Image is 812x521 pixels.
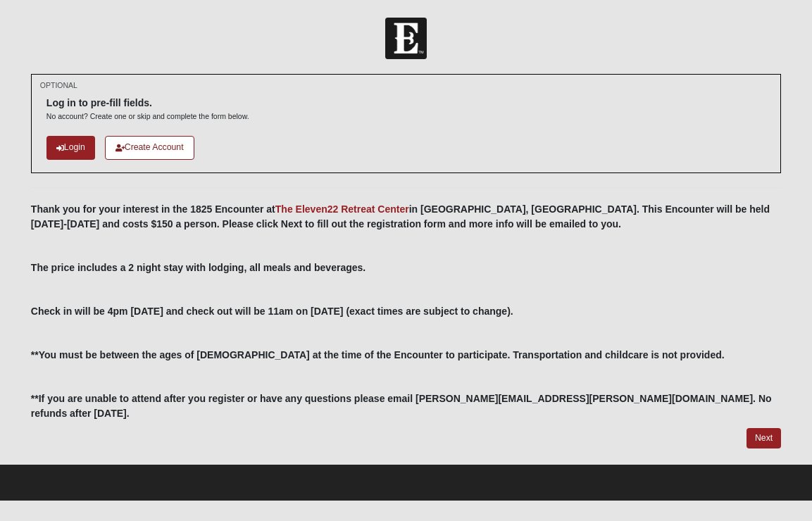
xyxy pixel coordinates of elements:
small: OPTIONAL [40,80,77,91]
img: Church of Eleven22 Logo [385,18,427,59]
b: Thank you for your interest in the 1825 Encounter at in [GEOGRAPHIC_DATA], [GEOGRAPHIC_DATA]. Thi... [31,203,770,230]
h6: Log in to pre-fill fields. [46,97,249,109]
b: The price includes a 2 night stay with lodging, all meals and beverages. [31,262,366,273]
a: Create Account [105,136,194,159]
b: Check in will be 4pm [DATE] and check out will be 11am on [DATE] (exact times are subject to chan... [31,306,513,317]
b: **You must be between the ages of [DEMOGRAPHIC_DATA] at the time of the Encounter to participate.... [31,349,725,360]
a: Next [747,428,781,448]
b: **If you are unable to attend after you register or have any questions please email [PERSON_NAME]... [31,393,772,419]
p: No account? Create one or skip and complete the form below. [46,111,249,122]
a: Login [46,136,95,159]
a: The Eleven22 Retreat Center [275,203,409,215]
